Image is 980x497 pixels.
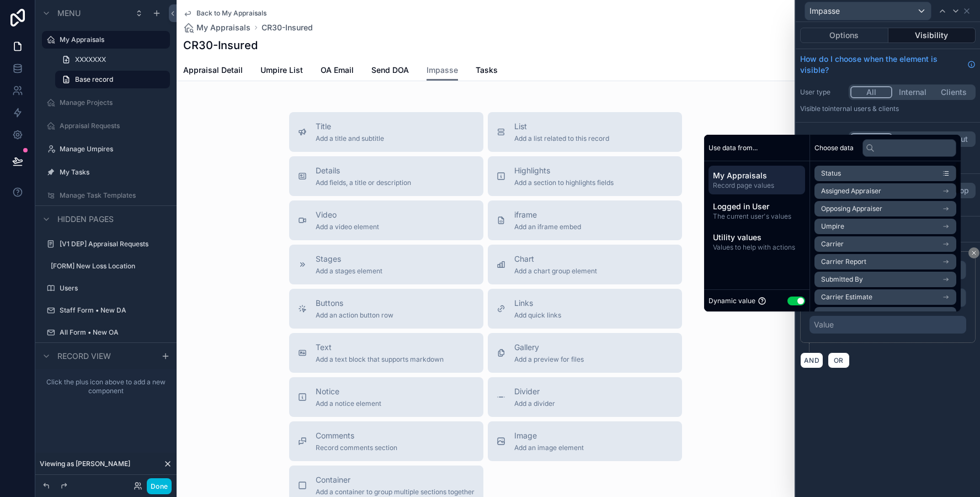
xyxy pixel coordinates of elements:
span: OR [832,356,846,364]
button: Clients [933,86,974,98]
span: Add a stages element [316,267,382,276]
span: Add a list related to this record [514,134,609,143]
span: The current user's values [713,212,801,221]
button: Options [800,28,888,43]
span: Divider [514,386,555,397]
span: Logged in User [713,201,801,212]
span: Add a container to group multiple sections together [316,488,475,496]
span: Record page values [713,181,801,190]
button: AND [800,352,823,368]
span: Send DOA [371,65,409,76]
span: Gallery [514,342,584,353]
button: VideoAdd a video element [289,200,483,240]
span: Base record [75,75,113,84]
label: Staff Form • New DA [60,306,163,315]
span: iframe [514,209,581,220]
label: Manage Projects [60,98,163,107]
a: CR30-Insured [262,22,313,33]
span: Add fields, a title or description [316,178,411,187]
span: Impasse [809,6,840,17]
span: Add an action button row [316,311,393,320]
button: ButtonsAdd an action button row [289,289,483,329]
span: Menu [57,8,81,19]
label: Users [60,284,163,293]
span: Hidden pages [57,214,114,225]
div: scrollable content [35,369,177,404]
a: Umpire List [260,60,303,82]
a: How do I choose when the element is visible? [800,54,976,76]
label: [V1 DEP] Appraisal Requests [60,240,163,248]
span: Text [316,342,444,353]
span: Image [514,430,584,441]
button: OR [828,352,850,368]
label: [FORM] New Loss Location [51,262,163,271]
label: Manage Task Templates [60,191,163,200]
span: Add a divider [514,399,555,408]
button: NoticeAdd a notice element [289,377,483,417]
div: scrollable content [704,161,809,261]
span: Add a video element [316,223,379,231]
span: Record comments section [316,443,397,452]
span: Add quick links [514,311,561,320]
span: Add a preview for files [514,355,584,364]
span: Details [316,165,411,176]
button: LinksAdd quick links [488,289,682,329]
button: HighlightsAdd a section to highlights fields [488,156,682,196]
button: All [850,86,892,98]
span: Add a section to highlights fields [514,178,614,187]
button: DetailsAdd fields, a title or description [289,156,483,196]
button: With [892,133,933,145]
button: TitleAdd a title and subtitle [289,112,483,152]
button: Impasse [805,2,931,20]
span: Tasks [476,65,498,76]
div: Click the plus icon above to add a new component [35,369,177,404]
label: My Appraisals [60,35,163,44]
button: ChartAdd a chart group element [488,245,682,284]
span: My Appraisals [713,170,801,181]
button: TextAdd a text block that supports markdown [289,333,483,373]
span: How do I choose when the element is visible? [800,54,963,76]
span: Comments [316,430,397,441]
span: Appraisal Detail [183,65,243,76]
button: StagesAdd a stages element [289,245,483,284]
span: Values to help with actions [713,243,801,252]
span: Container [316,474,475,485]
span: XXXXXXX [75,55,106,64]
span: Dynamic value [709,297,755,305]
span: Chart [514,253,597,265]
p: Visible to [800,104,976,113]
label: All Form • New OA [60,328,163,337]
a: Appraisal Detail [183,60,243,82]
button: iframeAdd an iframe embed [488,200,682,240]
button: ImageAdd an image element [488,421,682,461]
a: Base record [55,71,170,88]
span: Impasse [427,65,458,76]
h1: CR30-Insured [183,38,258,53]
label: User type [800,88,844,97]
span: Add a notice element [316,399,381,408]
div: Value [814,319,834,330]
span: Title [316,121,384,132]
span: Add a chart group element [514,267,597,276]
span: Utility values [713,232,801,243]
button: All [850,133,892,145]
span: List [514,121,609,132]
span: Add a text block that supports markdown [316,355,444,364]
span: Highlights [514,165,614,176]
label: Appraisal Requests [60,121,163,130]
span: Add an image element [514,443,584,452]
button: ListAdd a list related to this record [488,112,682,152]
span: Buttons [316,298,393,309]
span: Internal users & clients [828,104,899,113]
button: Internal [892,86,933,98]
span: Add a title and subtitle [316,134,384,143]
span: OA Email [321,65,354,76]
a: Send DOA [371,60,409,82]
a: XXXXXXX [55,51,170,68]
